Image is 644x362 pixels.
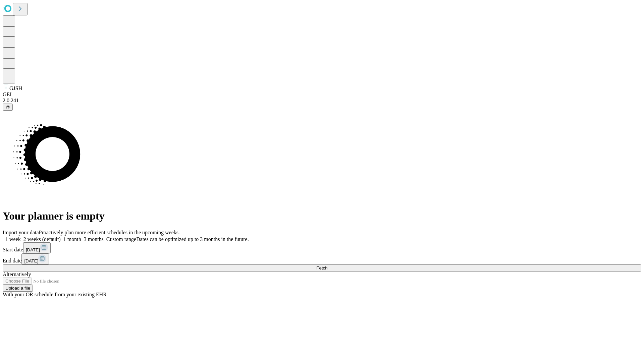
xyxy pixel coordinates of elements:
span: 3 months [84,236,104,242]
div: GEI [3,92,641,98]
span: 1 month [63,236,81,242]
button: [DATE] [23,242,51,253]
div: Start date [3,242,641,253]
span: Custom range [106,236,136,242]
span: 2 weeks (default) [23,236,61,242]
span: Import your data [3,230,39,235]
span: Fetch [316,265,327,270]
span: Dates can be optimized up to 3 months in the future. [136,236,249,242]
button: [DATE] [21,253,49,264]
span: [DATE] [24,258,38,263]
button: @ [3,104,13,111]
h1: Your planner is empty [3,210,641,222]
span: GJSH [9,85,22,91]
button: Fetch [3,264,641,271]
span: [DATE] [26,247,40,252]
div: 2.0.241 [3,98,641,104]
div: End date [3,253,641,264]
span: Proactively plan more efficient schedules in the upcoming weeks. [39,230,180,235]
span: With your OR schedule from your existing EHR [3,292,107,297]
span: 1 week [5,236,21,242]
span: Alternatively [3,271,31,277]
button: Upload a file [3,285,33,292]
span: @ [5,105,10,110]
